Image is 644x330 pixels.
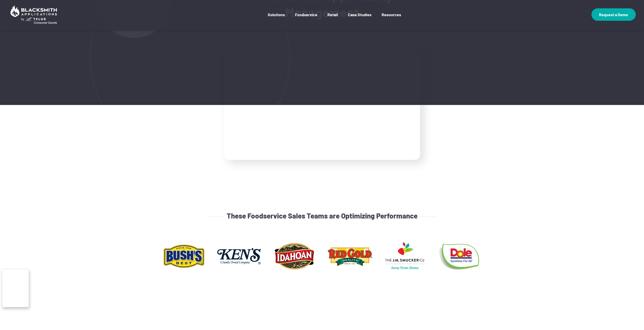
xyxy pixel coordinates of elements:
[295,12,317,25] a: Foodservice
[436,240,484,272] img: bse-web-logo-dole
[226,211,417,220] h4: These Foodservice Sales Teams are Optimizing Performance
[591,8,636,21] a: Request a Demo
[327,12,338,25] a: Retail
[215,240,263,272] img: bse-web-logo-kens
[382,12,401,25] a: Resources
[326,240,373,272] img: bse-web-logo-redgold
[8,4,59,26] img: Blacksmith Applications by TELUS Consumer Goods
[160,240,208,272] img: bse-web-logo-bushs
[268,12,285,25] a: Solutions
[381,240,429,272] img: bse-web-logo-smuckersafh
[271,240,318,272] img: bse-web-logo-idahoan
[348,12,371,25] a: Case Studies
